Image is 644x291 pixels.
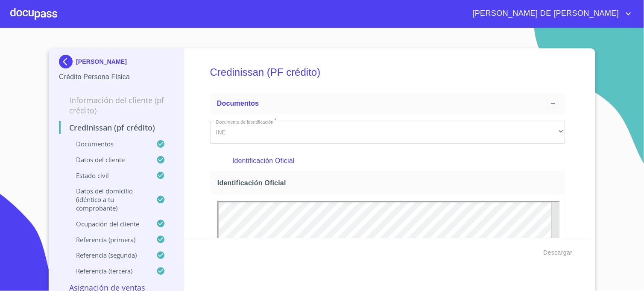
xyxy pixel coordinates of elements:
p: Estado Civil [59,171,156,180]
div: INE [210,121,565,144]
p: [PERSON_NAME] [76,58,127,65]
p: Datos del domicilio (idéntico a tu comprobante) [59,187,156,212]
span: Descargar [544,247,573,258]
h5: Credinissan (PF crédito) [210,55,565,90]
p: Documentos [59,140,156,148]
p: Datos del cliente [59,155,156,164]
p: Referencia (primera) [59,235,156,244]
span: Identificación Oficial [217,178,562,187]
div: [PERSON_NAME] [59,55,174,72]
span: Documentos [217,100,259,107]
div: Documentos [210,93,565,114]
p: Referencia (segunda) [59,251,156,259]
p: Información del cliente (PF crédito) [59,95,174,116]
button: Descargar [540,245,576,261]
p: Identificación Oficial [232,156,543,166]
p: Crédito Persona Física [59,72,174,82]
p: Ocupación del Cliente [59,220,156,228]
span: [PERSON_NAME] DE [PERSON_NAME] [466,7,624,21]
img: Docupass spot blue [59,55,76,68]
button: account of current user [466,7,634,21]
p: Credinissan (PF crédito) [59,122,174,133]
p: Referencia (tercera) [59,267,156,275]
